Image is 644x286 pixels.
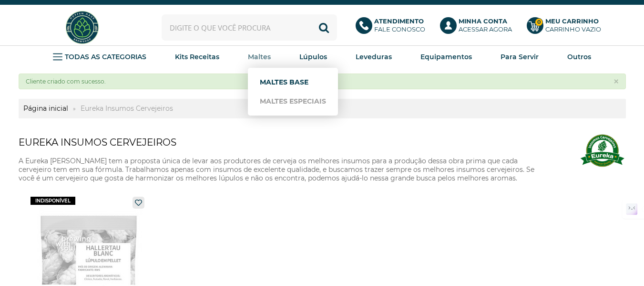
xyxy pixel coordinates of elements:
a: Minha ContaAcessar agora [440,17,517,38]
p: Acessar agora [459,17,512,33]
input: Digite o que você procura [162,14,337,41]
a: AtendimentoFale conosco [356,17,430,38]
strong: Outros [567,53,591,61]
a: Eureka Insumos Cervejeiros [76,104,178,113]
p: A Eureka [PERSON_NAME] tem a proposta única de levar aos produtores de cerveja os melhores insumo... [19,157,550,182]
strong: Leveduras [356,53,392,61]
a: Para Servir [501,50,539,64]
a: Página inicial [19,104,73,113]
a: Lúpulos [299,50,327,64]
b: Minha Conta [459,17,507,25]
button: × [613,77,619,86]
b: Atendimento [374,17,424,25]
strong: Equipamentos [420,53,472,61]
button: Buscar [311,14,337,41]
a: Equipamentos [420,50,472,64]
strong: Para Servir [501,53,539,61]
a: Leveduras [356,50,392,64]
b: Meu Carrinho [545,17,599,25]
div: Carrinho Vazio [545,25,601,33]
a: Maltes Especiais [260,92,326,111]
a: TODAS AS CATEGORIAS [53,50,146,64]
strong: TODAS AS CATEGORIAS [65,53,146,61]
a: Maltes [248,50,271,64]
strong: Maltes [248,53,271,61]
strong: Kits Receitas [175,53,219,61]
h1: Eureka Insumos Cervejeiros [19,133,550,152]
strong: 0 [535,18,543,26]
a: Kits Receitas [175,50,219,64]
img: Eureka Insumos Cervejeiros [578,128,626,176]
a: Outros [567,50,591,64]
a: Maltes Base [260,73,326,92]
img: Hopfen Haus BrewShop [64,10,100,45]
span: indisponível [31,197,75,205]
p: Fale conosco [374,17,425,33]
strong: Lúpulos [299,53,327,61]
div: Cliente criado com sucesso. [19,74,626,89]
